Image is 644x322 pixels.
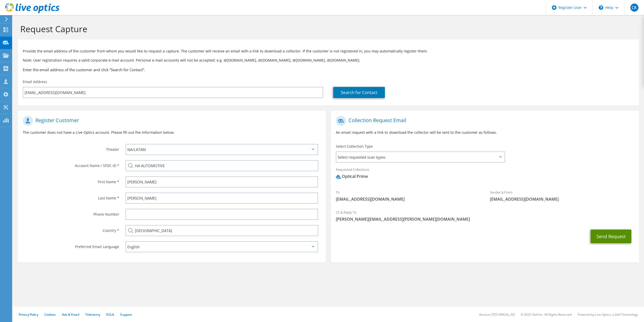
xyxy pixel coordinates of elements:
[331,207,639,224] div: CC & Reply To
[23,176,119,184] label: First Name *
[23,225,119,233] label: Country *
[331,164,639,184] div: Requested Collections
[23,160,119,168] label: Account Name / SFDC ID *
[331,187,485,204] div: To
[336,116,631,126] h1: Collection Request Email
[23,116,318,126] h1: Register Customer
[23,48,634,54] p: Provide the email address of the customer from whom you would like to request a capture. The cust...
[23,58,634,63] p: Note: User registration requires a valid corporate e-mail account. Personal e-mail accounts will ...
[630,4,638,12] span: CK
[62,312,79,317] a: Ads & Email
[336,144,373,149] label: Select Collection Type
[578,312,638,317] li: Powered by Live Optics, a Dell Technology
[19,312,38,317] a: Privacy Policy
[333,87,385,98] a: Search for Contact
[336,152,504,162] span: Select requested scan types
[336,196,480,202] span: [EMAIL_ADDRESS][DOMAIN_NAME]
[85,312,100,317] a: Telemetry
[23,193,119,201] label: Last Name *
[23,241,119,249] label: Preferred Email Language
[485,187,639,204] div: Sender & From
[23,209,119,217] label: Phone Number
[336,130,634,135] p: An email request with a link to download the collector will be sent to the customer as follows.
[591,230,631,243] button: Send Request
[20,24,634,34] h1: Request Capture
[23,130,321,135] p: The customer does not have a Live Optics account. Please fill out the information below.
[336,216,634,222] span: [PERSON_NAME][EMAIL_ADDRESS][PERSON_NAME][DOMAIN_NAME]
[23,79,47,84] label: Email Address
[23,144,119,152] label: Theater
[599,5,603,10] svg: \n
[106,312,114,317] a: EULA
[336,174,368,179] div: Optical Prime
[521,312,572,317] li: © 2025 Dell Inc. All Rights Reserved
[23,67,634,72] h3: Enter the email address of the customer and click “Search for Contact”.
[479,312,515,317] li: Version: [TECHNICAL_ID]
[44,312,56,317] a: Cookies
[120,312,132,317] a: Support
[490,196,634,202] span: [EMAIL_ADDRESS][DOMAIN_NAME]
